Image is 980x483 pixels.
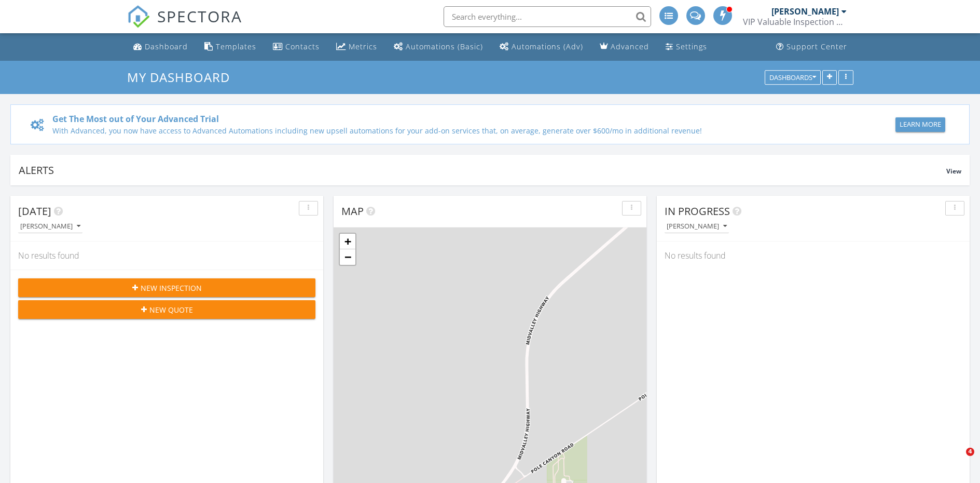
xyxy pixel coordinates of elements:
span: View [946,167,961,176]
a: Metrics [332,37,381,57]
div: Metrics [349,42,377,51]
a: Automations (Basic) [390,37,487,57]
button: New Quote [18,300,315,319]
iframe: Intercom live chat [945,448,970,473]
a: Dashboard [129,37,192,57]
button: [PERSON_NAME] [18,220,82,234]
a: My Dashboard [127,69,239,86]
div: Dashboards [769,74,816,81]
a: Automations (Advanced) [495,37,587,57]
div: [PERSON_NAME] [667,223,727,230]
div: Templates [216,42,256,51]
a: Templates [200,37,260,57]
div: Contacts [285,42,320,51]
input: Search everything... [444,6,651,27]
div: Settings [676,42,707,51]
div: Dashboard [145,42,188,51]
div: [PERSON_NAME] [771,6,839,17]
div: Support Center [786,42,847,51]
div: With Advanced, you now have access to Advanced Automations including new upsell automations for y... [52,125,800,136]
span: New Inspection [141,283,202,293]
div: No results found [10,242,323,270]
a: SPECTORA [127,14,242,36]
div: VIP Valuable Inspection Profession [743,17,847,27]
button: [PERSON_NAME] [665,220,729,234]
div: No results found [657,242,970,270]
button: New Inspection [18,278,315,297]
img: The Best Home Inspection Software - Spectora [127,5,150,28]
span: SPECTORA [157,5,242,27]
a: Contacts [269,37,324,57]
a: Zoom in [340,234,355,249]
span: 4 [966,448,974,456]
div: Get The Most out of Your Advanced Trial [52,113,800,125]
div: Automations (Basic) [406,42,483,51]
a: Settings [661,37,711,57]
span: [DATE] [18,204,51,218]
div: Automations (Adv) [512,42,583,51]
div: Learn More [900,119,941,130]
div: Advanced [611,42,649,51]
a: Advanced [596,37,653,57]
div: Alerts [19,163,946,177]
span: Map [341,204,364,218]
button: Dashboards [765,70,821,85]
button: Learn More [895,117,945,132]
div: [PERSON_NAME] [20,223,80,230]
span: In Progress [665,204,730,218]
a: Zoom out [340,249,355,265]
span: New Quote [149,304,193,315]
a: Support Center [772,37,851,57]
